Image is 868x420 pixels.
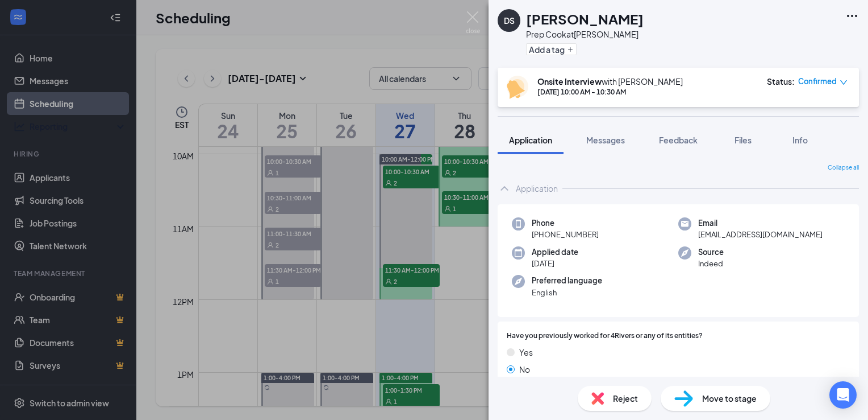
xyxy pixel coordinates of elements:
[532,275,602,286] span: Preferred language
[532,287,602,298] span: English
[567,46,574,53] svg: Plus
[537,76,683,87] div: with [PERSON_NAME]
[792,135,808,145] span: Info
[507,331,703,341] span: Have you previously worked for 4Rivers or any of its entities?
[767,76,795,87] div: Status :
[702,392,757,405] span: Move to stage
[519,346,533,359] span: Yes
[537,76,602,87] b: Onsite Interview
[532,258,578,269] span: [DATE]
[537,87,683,97] div: [DATE] 10:00 AM - 10:30 AM
[509,135,552,145] span: Application
[526,28,644,40] div: Prep Cook at [PERSON_NAME]
[498,182,511,195] svg: ChevronUp
[526,43,577,55] button: PlusAdd a tag
[698,258,724,269] span: Indeed
[532,246,578,258] span: Applied date
[613,392,638,405] span: Reject
[659,135,698,145] span: Feedback
[516,183,558,194] div: Application
[828,163,859,172] span: Collapse all
[526,9,644,28] h1: [PERSON_NAME]
[698,217,823,229] span: Email
[532,229,599,240] span: [PHONE_NUMBER]
[698,246,724,258] span: Source
[829,381,857,409] div: Open Intercom Messenger
[840,79,848,87] span: down
[519,363,530,376] span: No
[845,9,859,23] svg: Ellipses
[586,135,625,145] span: Messages
[504,15,515,26] div: DS
[532,217,599,229] span: Phone
[735,135,752,145] span: Files
[798,76,837,87] span: Confirmed
[698,229,823,240] span: [EMAIL_ADDRESS][DOMAIN_NAME]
